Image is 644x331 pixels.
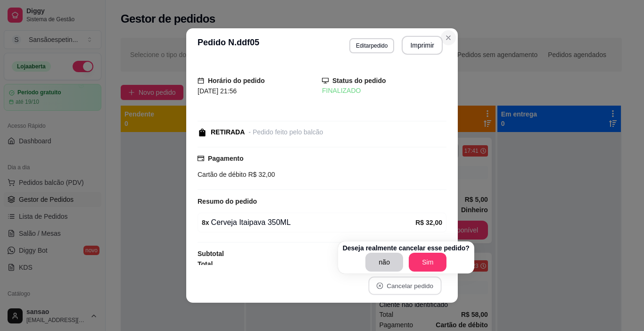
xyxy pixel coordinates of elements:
[415,219,442,226] strong: R$ 32,00
[343,243,470,253] p: Deseja realmente cancelar esse pedido?
[402,36,443,55] button: Imprimir
[365,253,403,272] button: não
[441,30,456,45] button: Close
[198,198,257,205] strong: Resumo do pedido
[208,155,243,162] strong: Pagamento
[208,77,265,84] strong: Horário do pedido
[198,155,204,162] span: credit-card
[247,171,275,178] span: R$ 32,00
[198,260,213,268] strong: Total
[202,219,209,226] strong: 8 x
[332,77,386,84] strong: Status do pedido
[368,277,441,295] button: close-circleCancelar pedido
[322,86,446,96] div: FINALIZADO
[322,77,329,84] span: desktop
[349,38,394,53] button: Editarpedido
[198,36,259,55] h3: Pedido N. ddf05
[377,282,383,289] span: close-circle
[409,253,446,272] button: Sim
[198,87,237,95] span: [DATE] 21:56
[198,77,204,84] span: calendar
[211,127,245,137] div: RETIRADA
[248,127,323,137] div: - Pedido feito pelo balcão
[198,171,247,178] span: Cartão de débito
[202,217,415,228] div: Cerveja Itaipava 350ML
[198,250,224,257] strong: Subtotal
